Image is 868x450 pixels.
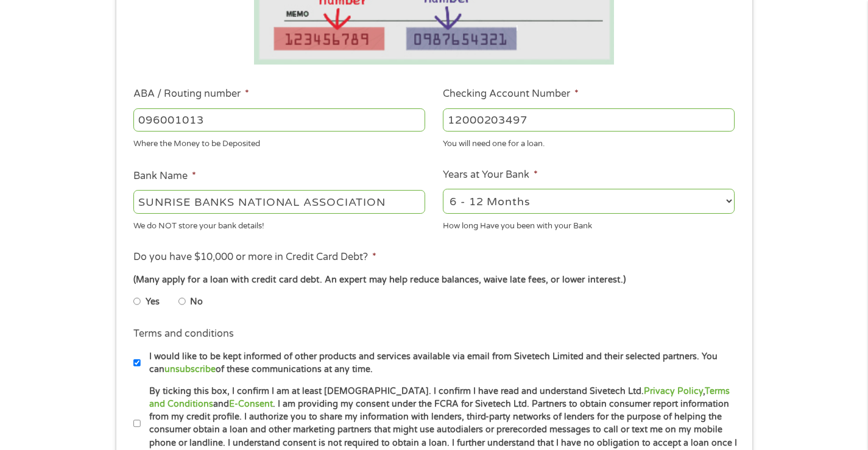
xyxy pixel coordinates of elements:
[141,350,738,376] label: I would like to be kept informed of other products and services available via email from Sivetech...
[146,295,160,309] label: Yes
[133,108,425,132] input: 263177916
[133,216,425,232] div: We do NOT store your bank details!
[149,386,730,409] a: Terms and Conditions
[229,399,273,409] a: E-Consent
[443,134,735,150] div: You will need one for a loan.
[133,88,249,100] label: ABA / Routing number
[443,108,735,132] input: 345634636
[443,88,579,100] label: Checking Account Number
[443,169,538,181] label: Years at Your Bank
[133,170,196,183] label: Bank Name
[133,273,734,287] div: (Many apply for a loan with credit card debt. An expert may help reduce balances, waive late fees...
[443,216,735,232] div: How long Have you been with your Bank
[190,295,203,309] label: No
[133,134,425,150] div: Where the Money to be Deposited
[644,386,703,396] a: Privacy Policy
[164,364,216,374] a: unsubscribe
[133,328,234,340] label: Terms and conditions
[133,251,376,264] label: Do you have $10,000 or more in Credit Card Debt?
